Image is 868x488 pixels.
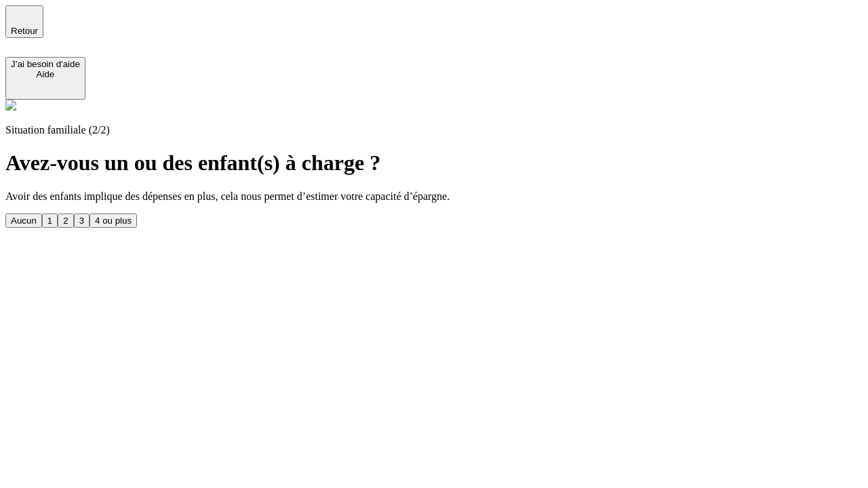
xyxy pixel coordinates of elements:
div: 4 ou plus [95,216,132,226]
button: Retour [5,5,43,38]
h1: Avez-vous un ou des enfant(s) à charge ? [5,150,863,176]
button: Aucun [5,213,42,228]
button: 4 ou plus [90,213,137,228]
div: Aucun [11,216,37,226]
div: J’ai besoin d'aide [11,59,80,69]
img: alexis.png [5,100,16,110]
span: Retour [11,26,38,36]
div: 3 [79,216,84,226]
div: 1 [47,216,52,226]
button: 2 [58,213,73,228]
button: 3 [74,213,90,228]
p: Situation familiale (2/2) [5,124,863,136]
div: Aide [11,69,80,79]
button: J’ai besoin d'aideAide [5,57,85,100]
p: Avoir des enfants implique des dépenses en plus, cela nous permet d’estimer votre capacité d’épar... [5,190,863,203]
button: 1 [42,213,58,228]
div: 2 [63,216,68,226]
